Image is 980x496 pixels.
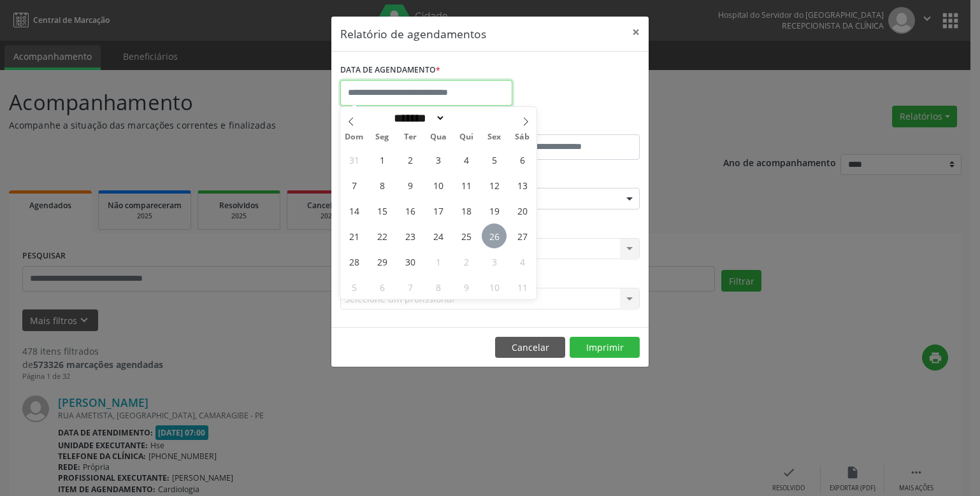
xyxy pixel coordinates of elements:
[398,198,422,223] span: Setembro 16, 2025
[426,249,450,274] span: Outubro 1, 2025
[480,133,508,141] span: Sex
[454,249,479,274] span: Outubro 2, 2025
[389,111,445,125] select: Month
[370,274,394,299] span: Outubro 6, 2025
[510,198,535,223] span: Setembro 20, 2025
[426,198,450,223] span: Setembro 17, 2025
[454,173,479,197] span: Setembro 11, 2025
[398,249,422,274] span: Setembro 30, 2025
[454,223,479,248] span: Setembro 25, 2025
[424,133,452,141] span: Qua
[623,17,649,48] button: Close
[368,133,396,141] span: Seg
[342,198,366,223] span: Setembro 14, 2025
[454,147,479,172] span: Setembro 4, 2025
[370,173,394,197] span: Setembro 8, 2025
[482,223,507,248] span: Setembro 26, 2025
[482,198,507,223] span: Setembro 19, 2025
[370,223,394,248] span: Setembro 22, 2025
[342,274,366,299] span: Outubro 5, 2025
[445,111,487,125] input: Year
[452,133,480,141] span: Qui
[340,25,486,42] h5: Relatório de agendamentos
[396,133,424,141] span: Ter
[510,274,535,299] span: Outubro 11, 2025
[426,147,450,172] span: Setembro 3, 2025
[454,274,479,299] span: Outubro 9, 2025
[426,223,450,248] span: Setembro 24, 2025
[510,147,535,172] span: Setembro 6, 2025
[426,274,450,299] span: Outubro 8, 2025
[510,173,535,197] span: Setembro 13, 2025
[426,173,450,197] span: Setembro 10, 2025
[398,274,422,299] span: Outubro 7, 2025
[495,337,565,358] button: Cancelar
[340,60,440,80] label: DATA DE AGENDAMENTO
[370,147,394,172] span: Setembro 1, 2025
[570,337,640,358] button: Imprimir
[493,115,640,134] label: ATÉ
[342,249,366,274] span: Setembro 28, 2025
[508,133,537,141] span: Sáb
[370,249,394,274] span: Setembro 29, 2025
[398,173,422,197] span: Setembro 9, 2025
[340,133,368,141] span: Dom
[342,147,366,172] span: Agosto 31, 2025
[482,147,507,172] span: Setembro 5, 2025
[482,274,507,299] span: Outubro 10, 2025
[342,173,366,197] span: Setembro 7, 2025
[398,147,422,172] span: Setembro 2, 2025
[482,249,507,274] span: Outubro 3, 2025
[510,223,535,248] span: Setembro 27, 2025
[482,173,507,197] span: Setembro 12, 2025
[454,198,479,223] span: Setembro 18, 2025
[370,198,394,223] span: Setembro 15, 2025
[342,223,366,248] span: Setembro 21, 2025
[510,249,535,274] span: Outubro 4, 2025
[398,223,422,248] span: Setembro 23, 2025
